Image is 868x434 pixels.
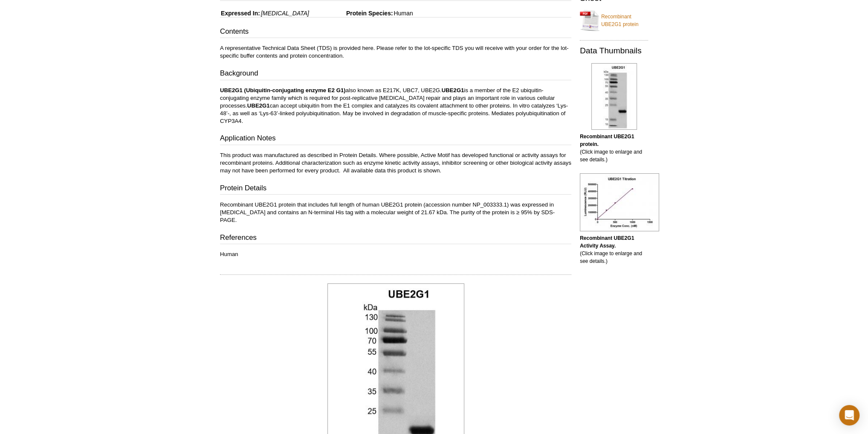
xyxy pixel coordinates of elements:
h3: Background [220,68,571,80]
span: Expressed In: [220,10,260,17]
strong: UBE2G1 (Ubiquitin-conjugating enzyme E2 G1) [220,87,346,93]
b: Recombinant UBE2G1 Activity Assay. [580,235,634,249]
p: Human [220,250,571,258]
h3: References [220,233,571,245]
span: Protein Species: [311,10,393,17]
p: (Click image to enlarge and see details.) [580,234,648,265]
b: Recombinant UBE2G1 protein. [580,134,634,147]
p: A representative Technical Data Sheet (TDS) is provided here. Please refer to the lot-specific TD... [220,44,571,60]
strong: UBE2G1 [247,102,270,109]
p: Recombinant UBE2G1 protein that includes full length of human UBE2G1 protein (accession number NP... [220,201,571,224]
a: Recombinant UBE2G1 protein [580,8,648,33]
p: also known as E217K, UBC7, UBE2G. is a member of the E2 ubiquitin-conjugating enzyme family which... [220,87,571,125]
i: [MEDICAL_DATA] [261,10,309,17]
p: This product was manufactured as described in Protein Details. Where possible, Active Motif has d... [220,151,571,175]
h3: Contents [220,26,571,38]
h2: Data Thumbnails [580,47,648,55]
strong: UBE2G1 [442,87,464,93]
h3: Protein Details [220,183,571,195]
div: Open Intercom Messenger [839,405,859,425]
img: Recombinant UBE2G1 protein [591,63,637,130]
span: Human [393,10,413,17]
img: Recombinant UBE2G1 Activity Assay [580,173,659,231]
p: (Click image to enlarge and see details.) [580,133,648,163]
h3: Application Notes [220,133,571,145]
